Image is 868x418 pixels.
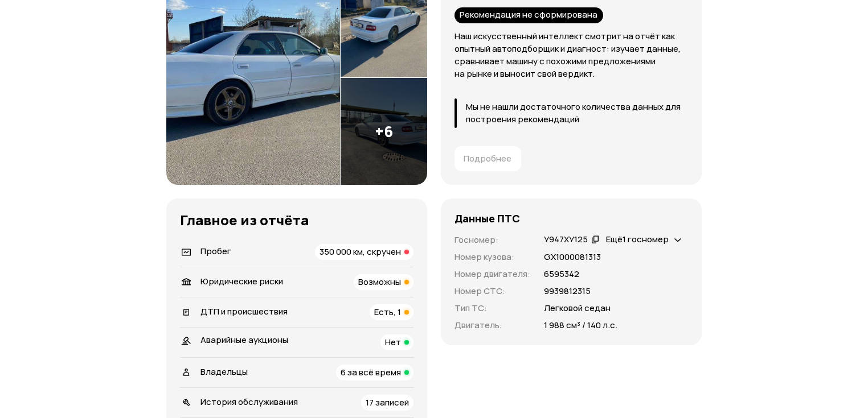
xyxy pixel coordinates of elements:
p: Тип ТС : [455,302,530,314]
p: 6595342 [544,268,579,280]
span: ДТП и происшествия [200,305,288,317]
span: Юридические риски [200,275,283,287]
p: Номер СТС : [455,285,530,297]
p: Мы не нашли достаточного количества данных для построения рекомендаций [466,101,688,126]
p: 1 988 см³ / 140 л.с. [544,319,617,332]
span: 350 000 км, скручен [320,246,401,258]
p: Номер двигателя : [455,268,530,280]
span: Ещё 1 госномер [606,233,669,245]
span: Аварийные аукционы [200,334,288,346]
span: Владельцы [200,366,248,378]
p: GX1000081313 [544,251,601,263]
span: Нет [385,336,401,348]
div: У947ХУ125 [544,234,588,246]
p: 9939812315 [544,285,591,297]
p: Госномер : [455,234,530,246]
h4: Данные ПТС [455,212,520,225]
span: 17 записей [366,396,409,408]
p: Наш искусственный интеллект смотрит на отчёт как опытный автоподборщик и диагност: изучает данные... [455,30,688,80]
p: Двигатель : [455,319,530,332]
div: Рекомендация не сформирована [455,7,603,23]
p: Легковой седан [544,302,611,314]
span: История обслуживания [200,396,298,408]
span: Пробег [200,245,231,257]
p: Номер кузова : [455,251,530,263]
span: 6 за всё время [341,366,401,378]
span: Возможны [358,276,401,288]
h3: Главное из отчёта [180,212,413,228]
span: Есть, 1 [374,306,401,318]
